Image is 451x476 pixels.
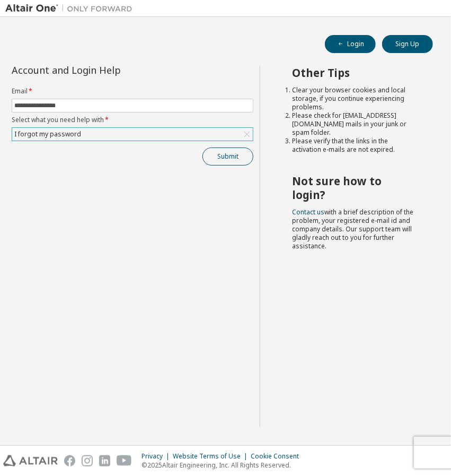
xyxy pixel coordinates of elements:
[13,128,83,140] div: I forgot my password
[12,116,253,124] label: Select what you need help with
[117,455,132,466] img: youtube.svg
[382,35,433,53] button: Sign Up
[292,137,414,154] li: Please verify that the links in the activation e-mails are not expired.
[142,461,305,470] p: © 2025 Altair Engineering, Inc. All Rights Reserved.
[12,87,253,96] label: Email
[325,35,376,53] button: Login
[292,207,413,250] span: with a brief description of the problem, your registered e-mail id and company details. Our suppo...
[12,128,253,141] div: I forgot my password
[292,207,324,217] a: Contact us
[5,3,138,14] img: Altair One
[251,452,305,461] div: Cookie Consent
[173,452,251,461] div: Website Terms of Use
[12,66,205,74] div: Account and Login Help
[64,455,75,466] img: facebook.svg
[292,111,414,137] li: Please check for [EMAIL_ADDRESS][DOMAIN_NAME] mails in your junk or spam folder.
[292,174,414,202] h2: Not sure how to login?
[99,455,110,466] img: linkedin.svg
[82,455,93,466] img: instagram.svg
[292,86,414,111] li: Clear your browser cookies and local storage, if you continue experiencing problems.
[3,455,58,466] img: altair_logo.svg
[142,452,173,461] div: Privacy
[292,66,414,80] h2: Other Tips
[202,148,253,166] button: Submit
